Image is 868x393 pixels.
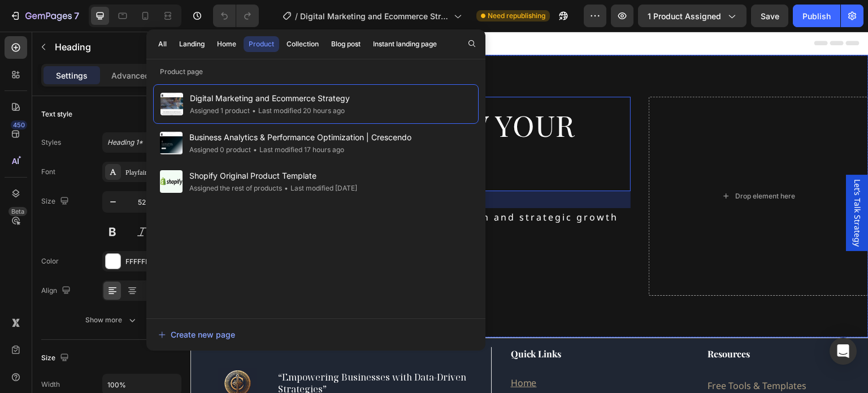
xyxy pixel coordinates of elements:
button: Show more [41,310,181,330]
div: Product [249,39,274,49]
div: Collection [287,39,319,49]
button: 7 [5,5,84,27]
div: Last modified 20 hours ago [250,105,345,116]
div: Size [41,194,71,209]
button: Landing [174,36,210,52]
div: Text style [41,109,72,119]
span: Save [761,11,779,21]
div: Drop element here [545,160,605,169]
span: 1 product assigned [648,10,721,22]
span: Heading 1* [107,137,143,148]
span: Digital Marketing and Ecommerce Strategy [300,10,449,22]
strong: Quick Links [320,316,371,328]
p: Your partner in building your digital foundation and strategic growth path. [15,178,439,210]
div: Open Intercom Messenger [830,338,857,365]
div: Last modified 17 hours ago [251,144,344,156]
div: Instant landing page [373,39,437,49]
div: Font [41,167,55,177]
div: Beta [8,207,27,216]
div: Heading [14,49,45,59]
span: Need republishing [488,11,545,21]
span: Business Analytics & Performance Optimization | Crescendo [189,131,411,144]
div: Publish [802,10,831,22]
button: Product [244,36,279,52]
p: Product page [146,66,485,77]
button: All [153,36,172,52]
span: • [252,106,256,115]
div: Styles [41,137,61,148]
button: Publish [793,5,840,27]
div: 450 [11,120,27,129]
div: Last modified [DATE] [282,183,357,194]
div: Home [217,39,236,49]
p: 7 [74,9,79,23]
button: Blog post [326,36,366,52]
a: Home [320,345,346,357]
div: Size [41,351,71,366]
div: Hero Banner [2,25,47,35]
button: 1 product assigned [638,5,747,27]
div: Assigned 1 product [190,105,250,116]
button: Instant landing page [368,36,442,52]
span: / [295,10,298,22]
div: All [158,39,167,49]
button: Save [751,5,788,27]
span: • [253,145,257,154]
div: Assigned the rest of products [189,183,282,194]
button: Create new page [158,323,474,346]
div: Create new page [158,329,235,340]
span: Start Building [DATE] [18,241,146,257]
div: Align [41,283,73,299]
p: Settings [56,70,88,81]
iframe: Design area [190,32,868,393]
img: Describes the appearance of the image [27,337,67,366]
div: Color [41,256,59,266]
span: Digital Marketing and Ecommerce Strategy [190,92,350,105]
strong: Resources [517,316,559,328]
button: Heading 1* [102,132,181,153]
div: Width [41,379,60,390]
p: Free Tools & Templates [517,346,677,362]
div: Assigned 0 product [189,144,251,156]
p: Heading [55,40,177,54]
div: Landing [179,39,205,49]
div: Blog post [331,39,361,49]
span: Let’s Talk Strategy [661,148,672,215]
div: Show more [85,314,138,326]
div: FFFFFF [125,257,179,267]
span: Shopify Original Product Template [189,169,357,183]
span: • [284,184,288,192]
div: Playfair Display SC [125,167,179,178]
button: Collection [281,36,324,52]
p: Advanced [111,70,150,81]
div: Undo/Redo [213,5,259,27]
button: Home [212,36,241,52]
h2: “Empowering Businesses with Data-Driven Strategies” [83,335,283,368]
